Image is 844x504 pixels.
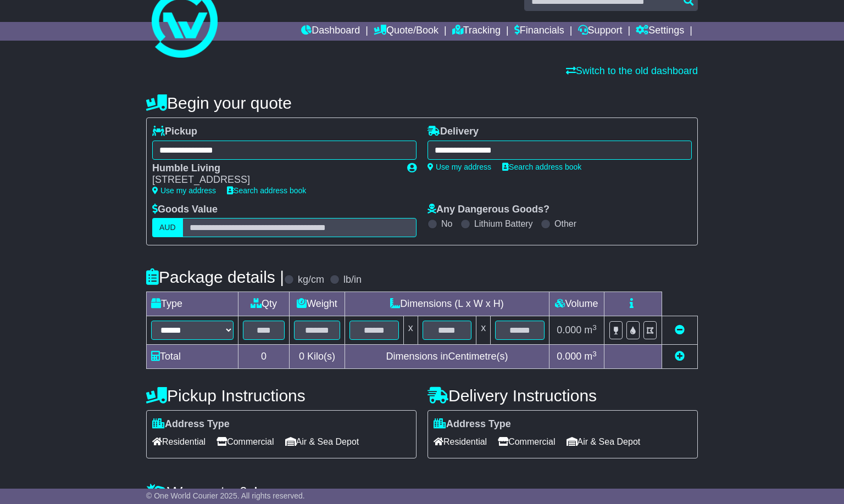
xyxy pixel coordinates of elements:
[152,163,396,175] div: Humble Living
[147,345,238,369] td: Total
[345,345,549,369] td: Dimensions in Centimetre(s)
[146,94,698,112] h4: Begin your quote
[427,163,491,171] a: Use my address
[474,219,533,229] label: Lithium Battery
[345,292,549,316] td: Dimensions (L x W x H)
[557,324,581,335] span: 0.000
[152,186,216,195] a: Use my address
[343,274,362,286] label: lb/in
[592,350,597,358] sup: 3
[554,219,576,229] label: Other
[549,292,604,316] td: Volume
[476,316,491,345] td: x
[502,163,581,171] a: Search address book
[441,219,452,229] label: No
[434,433,487,450] span: Residential
[592,323,597,332] sup: 3
[285,433,359,450] span: Air & Sea Depot
[452,22,501,41] a: Tracking
[675,324,685,335] a: Remove this item
[301,22,360,41] a: Dashboard
[427,387,698,405] h4: Delivery Instructions
[675,351,685,362] a: Add new item
[584,324,597,335] span: m
[152,218,183,237] label: AUD
[152,126,197,138] label: Pickup
[498,433,555,450] span: Commercial
[290,292,345,316] td: Weight
[146,387,417,405] h4: Pickup Instructions
[374,22,438,41] a: Quote/Book
[152,418,230,430] label: Address Type
[216,433,274,450] span: Commercial
[238,345,290,369] td: 0
[146,483,698,501] h4: Warranty & Insurance
[238,292,290,316] td: Qty
[152,174,396,186] div: [STREET_ADDRESS]
[514,22,564,41] a: Financials
[567,433,641,450] span: Air & Sea Depot
[152,204,218,216] label: Goods Value
[578,22,623,41] a: Support
[299,351,304,362] span: 0
[290,345,345,369] td: Kilo(s)
[403,316,418,345] td: x
[434,418,511,430] label: Address Type
[636,22,684,41] a: Settings
[566,65,698,76] a: Switch to the old dashboard
[584,351,597,362] span: m
[427,204,549,216] label: Any Dangerous Goods?
[298,274,324,286] label: kg/cm
[146,491,305,500] span: © One World Courier 2025. All rights reserved.
[227,186,306,195] a: Search address book
[152,433,206,450] span: Residential
[427,126,479,138] label: Delivery
[147,292,238,316] td: Type
[146,268,284,286] h4: Package details |
[557,351,581,362] span: 0.000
